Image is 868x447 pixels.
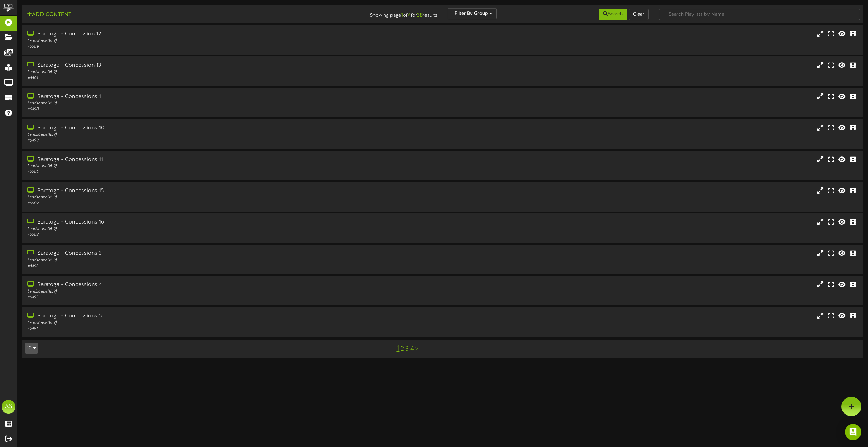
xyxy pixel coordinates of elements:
[599,9,627,20] button: Search
[27,312,367,320] div: Saratoga - Concessions 5
[401,12,403,18] strong: 1
[25,343,38,354] button: 10
[27,218,367,226] div: Saratoga - Concessions 16
[27,250,367,258] div: Saratoga - Concessions 3
[27,69,367,75] div: Landscape ( 16:9 )
[27,201,367,206] div: # 5502
[845,424,861,440] div: Open Intercom Messenger
[27,163,367,169] div: Landscape ( 16:9 )
[27,289,367,295] div: Landscape ( 16:9 )
[405,345,409,353] a: 3
[27,295,367,300] div: # 5493
[659,9,860,20] input: -- Search Playlists by Name --
[408,12,411,18] strong: 4
[27,156,367,164] div: Saratoga - Concessions 11
[27,232,367,238] div: # 5503
[27,101,367,106] div: Landscape ( 16:9 )
[27,326,367,332] div: # 5491
[27,258,367,263] div: Landscape ( 16:9 )
[27,132,367,138] div: Landscape ( 16:9 )
[27,138,367,144] div: # 5499
[401,345,404,353] a: 2
[629,9,649,20] button: Clear
[27,44,367,50] div: # 5509
[396,344,399,353] a: 1
[2,400,15,414] div: AS
[27,320,367,326] div: Landscape ( 16:9 )
[302,8,443,19] div: Showing page of for results
[27,62,367,69] div: Saratoga - Concession 13
[410,345,414,353] a: 4
[27,226,367,232] div: Landscape ( 16:9 )
[27,106,367,112] div: # 5490
[25,11,73,19] button: Add Content
[27,75,367,81] div: # 5501
[27,93,367,101] div: Saratoga - Concessions 1
[27,281,367,289] div: Saratoga - Concessions 4
[27,30,367,38] div: Saratoga - Concession 12
[27,169,367,175] div: # 5500
[27,124,367,132] div: Saratoga - Concessions 10
[27,263,367,269] div: # 5492
[27,195,367,200] div: Landscape ( 16:9 )
[415,345,418,353] a: >
[417,12,423,18] strong: 38
[448,8,497,19] button: Filter By Group
[27,187,367,195] div: Saratoga - Concessions 15
[27,38,367,44] div: Landscape ( 16:9 )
